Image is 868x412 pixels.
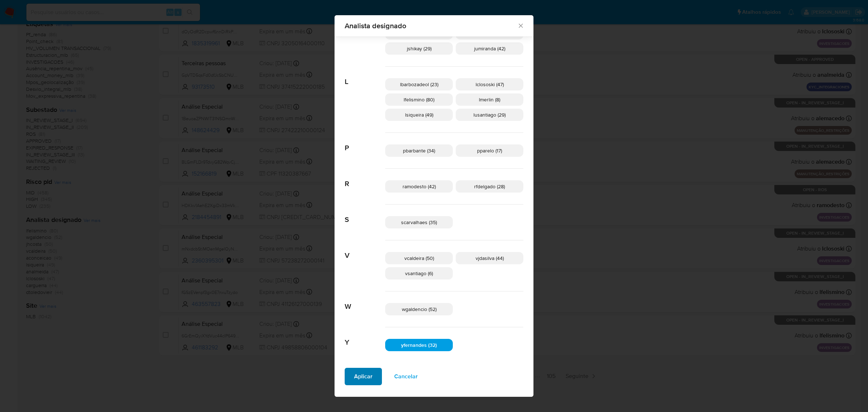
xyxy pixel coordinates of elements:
[402,306,437,313] span: wgaldencio (52)
[403,147,435,154] span: pbarbante (34)
[404,255,434,262] span: vcaldeira (50)
[479,96,500,103] span: lmerlin (8)
[456,144,523,157] div: pparelo (17)
[354,369,373,384] span: Aplicar
[474,45,505,52] span: jumiranda (42)
[385,252,453,264] div: vcaldeira (50)
[404,96,434,103] span: lfelismino (80)
[385,42,453,55] div: jshikay (29)
[385,93,453,106] div: lfelismino (80)
[474,183,505,190] span: rfdelgado (28)
[385,180,453,193] div: ramodesto (42)
[345,368,382,385] button: Aplicar
[345,240,385,260] span: V
[407,45,431,52] span: jshikay (29)
[385,144,453,157] div: pbarbante (34)
[456,252,523,264] div: vjdasilva (44)
[401,341,437,349] span: yfernandes (32)
[345,291,385,311] span: W
[456,109,523,121] div: lusantiago (29)
[345,133,385,152] span: P
[400,81,438,88] span: lbarbozadeol (23)
[345,327,385,347] span: Y
[476,255,504,262] span: vjdasilva (44)
[345,22,517,29] span: Analista designado
[473,111,506,118] span: lusantiago (29)
[456,93,523,106] div: lmerlin (8)
[385,368,427,385] button: Cancelar
[401,219,437,226] span: scarvalhaes (35)
[385,78,453,91] div: lbarbozadeol (23)
[385,267,453,279] div: vsantiago (6)
[477,147,502,154] span: pparelo (17)
[456,42,523,55] div: jumiranda (42)
[456,78,523,91] div: lclososki (47)
[517,22,524,29] button: Fechar
[345,169,385,188] span: R
[345,205,385,224] span: S
[476,81,504,88] span: lclososki (47)
[403,183,436,190] span: ramodesto (42)
[345,67,385,86] span: L
[385,303,453,315] div: wgaldencio (52)
[405,111,433,118] span: lsiqueira (49)
[394,369,418,384] span: Cancelar
[385,339,453,351] div: yfernandes (32)
[385,216,453,228] div: scarvalhaes (35)
[385,109,453,121] div: lsiqueira (49)
[456,180,523,193] div: rfdelgado (28)
[405,270,433,277] span: vsantiago (6)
